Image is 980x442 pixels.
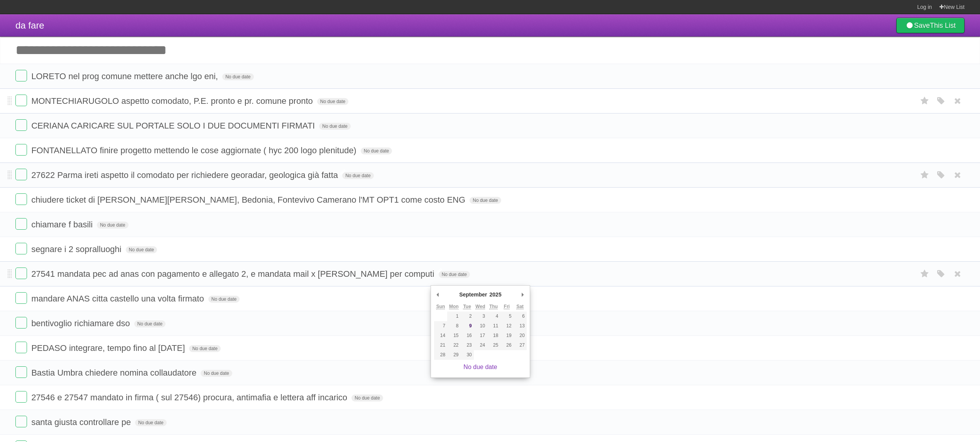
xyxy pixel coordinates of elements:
span: No due date [342,172,373,179]
button: 17 [474,331,487,340]
button: 26 [500,340,513,350]
button: Next Month [519,289,527,300]
button: 5 [500,312,513,321]
span: No due date [470,197,501,204]
label: Done [15,342,27,353]
span: mandare ANAS citta castello una volta firmato [31,294,206,303]
span: No due date [317,98,348,105]
span: PEDASO integrare, tempo fino al [DATE] [31,343,187,353]
label: Done [15,119,27,131]
span: No due date [126,246,157,253]
span: segnare i 2 sopralluoghi [31,244,123,254]
span: No due date [439,271,470,278]
button: 24 [474,340,487,350]
span: CERIANA CARICARE SUL PORTALE SOLO I DUE DOCUMENTI FIRMATI [31,121,317,130]
button: 15 [447,331,460,340]
a: SaveThis List [896,18,965,33]
span: No due date [208,296,240,303]
button: 10 [474,321,487,331]
label: Done [15,366,27,378]
button: 14 [434,331,447,340]
button: 29 [447,350,460,360]
span: 27546 e 27547 mandato in firma ( sul 27546) procura, antimafia e lettera aff incarico [31,393,349,402]
label: Done [15,218,27,230]
button: 28 [434,350,447,360]
abbr: Monday [449,304,459,310]
button: 21 [434,340,447,350]
abbr: Wednesday [475,304,485,310]
button: 20 [514,331,527,340]
span: MONTECHIARUGOLO aspetto comodato, P.E. pronto e pr. comune pronto [31,96,315,106]
span: 27622 Parma ireti aspetto il comodato per richiedere georadar, geologica già fatta [31,170,340,180]
label: Done [15,144,27,156]
label: Star task [917,169,932,181]
span: Bastia Umbra chiedere nomina collaudatore [31,368,198,378]
span: No due date [319,123,350,130]
button: 23 [461,340,474,350]
span: No due date [351,395,383,401]
button: 4 [487,312,500,321]
div: 2025 [488,289,503,300]
button: 6 [514,312,527,321]
button: 25 [487,340,500,350]
span: chiudere ticket di [PERSON_NAME][PERSON_NAME], Bedonia, Fontevivo Camerano l'MT OPT1 come costo ENG [31,195,467,205]
span: bentivoglio richiamare dso [31,318,132,328]
label: Star task [917,268,932,280]
span: No due date [97,222,128,229]
button: 13 [514,321,527,331]
button: 9 [461,321,474,331]
abbr: Friday [504,304,510,310]
span: LORETO nel prog comune mettere anche lgo eni, [31,71,220,81]
abbr: Sunday [436,304,445,310]
span: No due date [222,73,253,80]
span: FONTANELLATO finire progetto mettendo le cose aggiornate ( hyc 200 logo plenitude) [31,146,358,155]
span: No due date [135,419,166,426]
abbr: Thursday [489,304,498,310]
button: 19 [500,331,513,340]
label: Star task [917,95,932,107]
label: Done [15,243,27,254]
span: No due date [201,370,232,377]
button: 16 [461,331,474,340]
button: 30 [461,350,474,360]
label: Done [15,70,27,81]
label: Done [15,317,27,329]
label: Done [15,416,27,427]
b: This List [930,22,956,29]
span: 27541 mandata pec ad anas con pagamento e allegato 2, e mandata mail x [PERSON_NAME] per computi [31,269,436,279]
label: Done [15,268,27,279]
span: santa giusta controllare pe [31,417,133,427]
button: 8 [447,321,460,331]
button: 7 [434,321,447,331]
button: 1 [447,312,460,321]
span: chiamare f basili [31,220,95,229]
button: 18 [487,331,500,340]
abbr: Tuesday [463,304,471,310]
div: September [458,289,488,300]
label: Done [15,391,27,403]
span: No due date [361,147,392,154]
a: No due date [463,364,497,370]
button: 11 [487,321,500,331]
button: 27 [514,340,527,350]
abbr: Saturday [516,304,524,310]
button: 12 [500,321,513,331]
button: 2 [461,312,474,321]
label: Done [15,193,27,205]
span: da fare [15,20,44,30]
span: No due date [189,345,220,352]
label: Done [15,169,27,180]
button: 3 [474,312,487,321]
label: Done [15,95,27,106]
button: 22 [447,340,460,350]
span: No due date [134,320,166,327]
label: Done [15,292,27,304]
button: Previous Month [434,289,442,300]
